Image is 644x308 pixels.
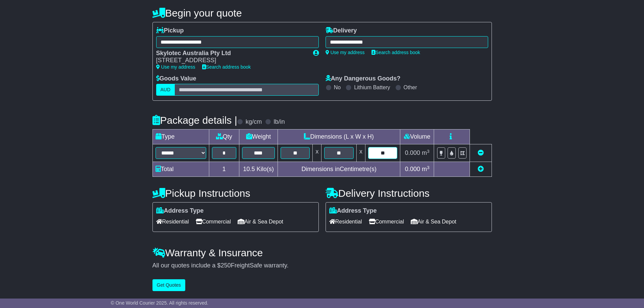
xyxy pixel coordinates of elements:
span: m [422,166,430,172]
td: Volume [400,129,434,144]
div: [STREET_ADDRESS] [156,57,306,64]
label: Goods Value [156,75,196,82]
td: Weight [239,129,278,144]
td: Total [152,162,209,177]
span: Commercial [369,216,404,227]
label: Delivery [326,27,357,34]
span: 10.5 [243,166,255,172]
td: Dimensions in Centimetre(s) [278,162,400,177]
span: Air & Sea Depot [411,216,456,227]
label: Any Dangerous Goods? [326,75,401,82]
label: Pickup [156,27,184,34]
label: AUD [156,84,175,96]
div: Skylotec Australia Pty Ltd [156,50,306,57]
label: lb/in [273,118,285,126]
span: Residential [329,216,362,227]
div: All our quotes include a $ FreightSafe warranty. [152,262,492,269]
td: Type [152,129,209,144]
span: 0.000 [405,166,420,172]
h4: Warranty & Insurance [152,247,492,258]
td: x [356,144,365,162]
td: 1 [209,162,239,177]
a: Remove this item [478,149,484,156]
label: No [334,84,341,91]
span: m [422,149,430,156]
a: Add new item [478,166,484,172]
a: Use my address [156,64,195,70]
a: Search address book [202,64,251,70]
sup: 3 [427,165,430,170]
td: Dimensions (L x W x H) [278,129,400,144]
button: Get Quotes [152,279,186,291]
td: Kilo(s) [239,162,278,177]
label: kg/cm [245,118,262,126]
h4: Delivery Instructions [326,188,492,199]
td: Qty [209,129,239,144]
h4: Package details | [152,115,237,126]
h4: Begin your quote [152,7,492,19]
td: x [313,144,321,162]
span: Air & Sea Depot [238,216,283,227]
span: © One World Courier 2025. All rights reserved. [111,300,209,306]
a: Use my address [326,50,365,55]
label: Address Type [156,207,204,215]
label: Other [404,84,417,91]
span: Residential [156,216,189,227]
sup: 3 [427,149,430,154]
span: 0.000 [405,149,420,156]
span: Commercial [196,216,231,227]
span: 250 [221,262,231,269]
a: Search address book [372,50,420,55]
h4: Pickup Instructions [152,188,319,199]
label: Lithium Battery [354,84,390,91]
label: Address Type [329,207,377,215]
